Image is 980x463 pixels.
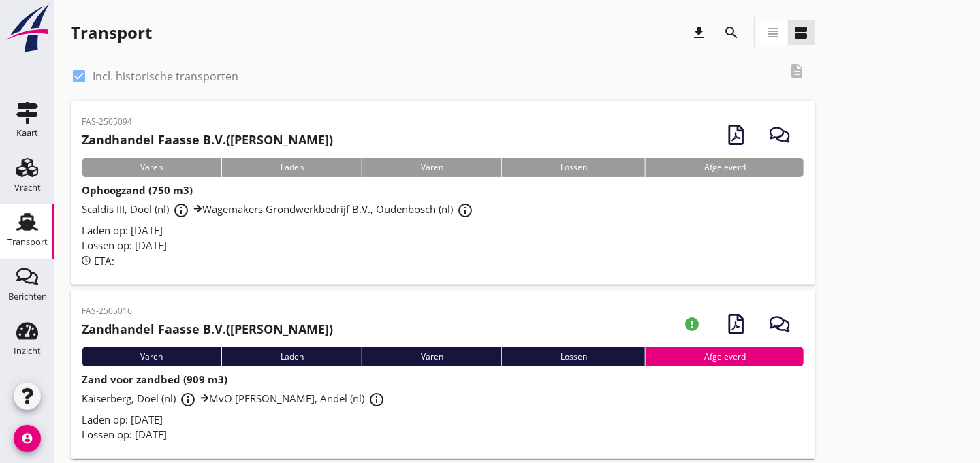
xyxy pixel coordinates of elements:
[82,428,167,441] span: Lossen op: [DATE]
[82,158,221,177] div: Varen
[14,425,41,452] i: account_circle
[724,25,740,41] i: search
[82,131,333,149] h2: ([PERSON_NAME])
[8,292,47,301] div: Berichten
[93,69,238,83] label: Incl. historische transporten
[82,116,333,128] p: FAS-2505094
[71,290,815,459] a: FAS-2505016Zandhandel Faasse B.V.([PERSON_NAME])VarenLadenVarenLossenAfgeleverdZand voor zandbed ...
[221,347,362,366] div: Laden
[16,129,38,138] div: Kaart
[82,321,226,337] strong: Zandhandel Faasse B.V.
[362,347,501,366] div: Varen
[82,183,193,197] strong: Ophoogzand (750 m3)
[82,238,167,252] span: Lossen op: [DATE]
[457,202,473,219] i: info_outline
[3,3,52,54] img: logo-small.a267ee39.svg
[501,347,645,366] div: Lossen
[691,25,708,41] i: download
[82,347,221,366] div: Varen
[7,238,48,246] div: Transport
[82,320,333,338] h2: ([PERSON_NAME])
[82,392,389,405] span: Kaiserberg, Doel (nl) MvO [PERSON_NAME], Andel (nl)
[82,202,477,216] span: Scaldis III, Doel (nl) Wagemakers Grondwerkbedrijf B.V., Oudenbosch (nl)
[645,158,804,177] div: Afgeleverd
[82,413,163,426] span: Laden op: [DATE]
[82,223,163,237] span: Laden op: [DATE]
[14,183,41,192] div: Vracht
[71,22,152,44] div: Transport
[173,202,189,219] i: info_outline
[94,254,114,268] span: ETA:
[674,305,712,343] i: error
[71,101,815,285] a: FAS-2505094Zandhandel Faasse B.V.([PERSON_NAME])VarenLadenVarenLossenAfgeleverdOphoogzand (750 m3...
[765,25,782,41] i: view_headline
[82,372,227,386] strong: Zand voor zandbed (909 m3)
[82,131,226,148] strong: Zandhandel Faasse B.V.
[645,347,804,366] div: Afgeleverd
[14,347,41,355] div: Inzicht
[368,392,385,408] i: info_outline
[221,158,362,177] div: Laden
[501,158,645,177] div: Lossen
[180,392,196,408] i: info_outline
[793,25,810,41] i: view_agenda
[362,158,501,177] div: Varen
[82,305,333,317] p: FAS-2505016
